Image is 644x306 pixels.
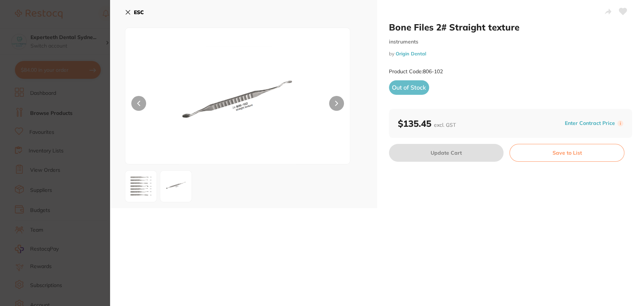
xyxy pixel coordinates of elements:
a: Origin Dental [396,51,426,57]
small: by [389,51,632,57]
img: cGc [128,173,154,200]
label: i [617,120,623,126]
b: ESC [134,9,144,16]
span: Out of Stock [389,80,429,94]
button: Save to List [509,144,624,162]
span: excl. GST [434,122,456,128]
button: Enter Contract Price [563,120,617,127]
small: instruments [389,39,632,45]
button: ESC [125,6,144,19]
b: $135.45 [398,118,456,129]
img: ODA2LTEwMi1wbmc [170,46,305,164]
h2: Bone Files 2# Straight texture [389,22,632,33]
img: ODA2LTEwMi1wbmc [162,173,189,200]
button: Update Cart [389,144,503,162]
small: Product Code: 806-102 [389,68,443,75]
